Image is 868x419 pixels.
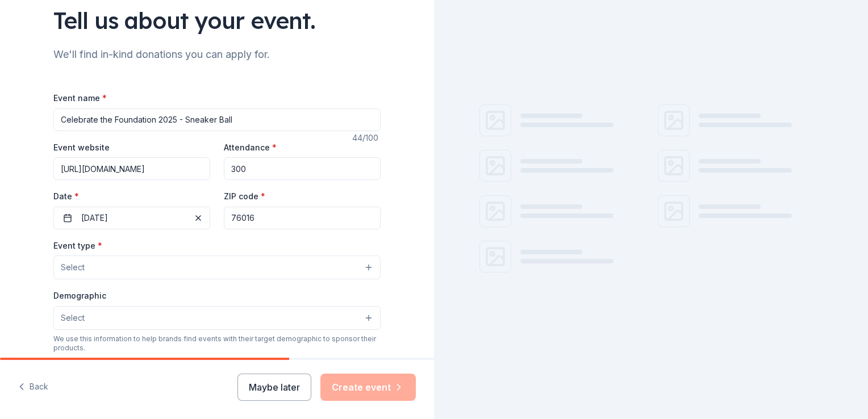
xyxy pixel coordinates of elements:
button: Select [53,255,381,279]
label: Event name [53,93,107,104]
label: Event type [53,240,102,252]
span: Select [61,261,85,274]
input: 20 [224,157,381,180]
button: [DATE] [53,207,210,229]
button: Maybe later [237,374,311,401]
label: Demographic [53,290,106,301]
div: We'll find in-kind donations you can apply for. [53,45,381,64]
div: We use this information to help brands find events with their target demographic to sponsor their... [53,334,381,353]
label: ZIP code [224,191,265,202]
button: Back [18,375,48,399]
label: Event website [53,142,110,153]
input: 12345 (U.S. only) [224,207,381,229]
span: Select [61,311,85,325]
div: Tell us about your event. [53,5,381,36]
div: 44 /100 [352,131,381,145]
input: Spring Fundraiser [53,108,381,131]
label: Date [53,191,210,202]
input: https://www... [53,157,210,180]
label: Attendance [224,142,277,153]
button: Select [53,306,381,330]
